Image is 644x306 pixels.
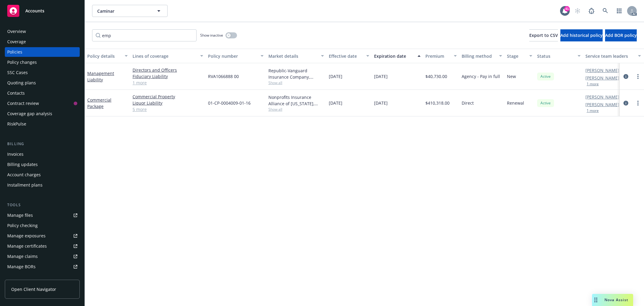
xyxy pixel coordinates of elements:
a: Account charges [5,170,80,180]
div: Account charges [7,170,41,180]
div: Policy changes [7,57,37,67]
button: Expiration date [372,49,423,63]
span: $40,730.00 [425,73,447,80]
span: Accounts [25,8,44,13]
a: Quoting plans [5,78,80,88]
div: Manage claims [7,252,38,261]
span: Show all [268,107,324,112]
span: [DATE] [329,100,342,106]
span: Renewal [507,100,524,106]
div: Coverage gap analysis [7,109,52,119]
span: Open Client Navigator [11,286,56,292]
div: Status [537,53,574,59]
a: Fiduciary Liability [133,73,203,80]
a: Manage BORs [5,262,80,272]
span: Show all [268,80,324,85]
button: Add BOR policy [605,29,637,41]
div: Nonprofits Insurance Alliance of [US_STATE], Inc., Nonprofits Insurance Alliance of [US_STATE], I... [268,94,324,107]
span: Active [540,100,552,106]
a: Contract review [5,99,80,108]
button: Lines of coverage [130,49,206,63]
a: Management Liability [87,70,114,83]
div: Stage [507,53,526,59]
a: Commercial Package [87,97,111,109]
span: Caminar [97,8,149,14]
div: Drag to move [592,294,600,306]
a: Overview [5,27,80,36]
div: Policy number [208,53,257,59]
div: RiskPulse [7,119,26,129]
a: Policy changes [5,57,80,67]
span: Nova Assist [604,297,628,302]
a: Switch app [613,5,625,17]
div: Policy checking [7,221,38,230]
div: Quoting plans [7,78,36,88]
div: Installment plans [7,180,43,190]
span: 01-CP-0004009-01-16 [208,100,251,106]
button: Export to CSV [529,29,558,41]
span: Show inactive [200,33,223,38]
button: 1 more [587,82,599,86]
button: Policy details [85,49,130,63]
div: Overview [7,27,26,36]
div: Contract review [7,99,39,108]
a: Contacts [5,88,80,98]
button: Status [535,49,583,63]
a: [PERSON_NAME] [585,94,619,100]
a: Start snowing [572,5,584,17]
button: Add historical policy [560,29,603,41]
div: Expiration date [374,53,414,59]
span: Active [540,74,552,79]
div: Manage BORs [7,262,36,272]
a: [PERSON_NAME] [585,75,619,81]
div: Manage files [7,210,33,220]
a: [PERSON_NAME] [585,67,619,73]
span: $410,318.00 [425,100,450,106]
div: Lines of coverage [133,53,197,59]
button: Market details [266,49,326,63]
a: Coverage gap analysis [5,109,80,119]
button: Policy number [206,49,266,63]
a: Search [599,5,611,17]
a: Policies [5,47,80,57]
span: [DATE] [374,100,388,106]
button: Nova Assist [592,294,633,306]
button: Premium [423,49,459,63]
div: Policies [7,47,22,57]
div: Effective date [329,53,363,59]
div: Tools [5,202,80,208]
span: Direct [462,100,474,106]
a: more [634,73,642,80]
a: Summary of insurance [5,272,80,282]
a: Commercial Property [133,93,203,100]
div: Contacts [7,88,25,98]
button: Service team leaders [583,49,643,63]
button: Caminar [92,5,168,17]
div: Premium [425,53,450,59]
a: Accounts [5,2,80,19]
span: New [507,73,516,80]
a: Invoices [5,149,80,159]
div: Market details [268,53,317,59]
div: Service team leaders [585,53,634,59]
a: Manage exposures [5,231,80,241]
span: [DATE] [329,73,342,80]
div: Policy details [87,53,121,59]
a: Manage claims [5,252,80,261]
div: Manage exposures [7,231,46,241]
a: Policy checking [5,221,80,230]
button: Billing method [459,49,505,63]
div: Billing updates [7,160,38,169]
div: SSC Cases [7,68,28,77]
span: Add BOR policy [605,32,637,38]
a: Manage certificates [5,241,80,251]
span: Export to CSV [529,32,558,38]
button: 1 more [587,109,599,112]
input: Filter by keyword... [92,29,197,41]
a: Coverage [5,37,80,47]
a: RiskPulse [5,119,80,129]
div: Billing [5,141,80,147]
button: Effective date [326,49,372,63]
span: Add historical policy [560,32,603,38]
